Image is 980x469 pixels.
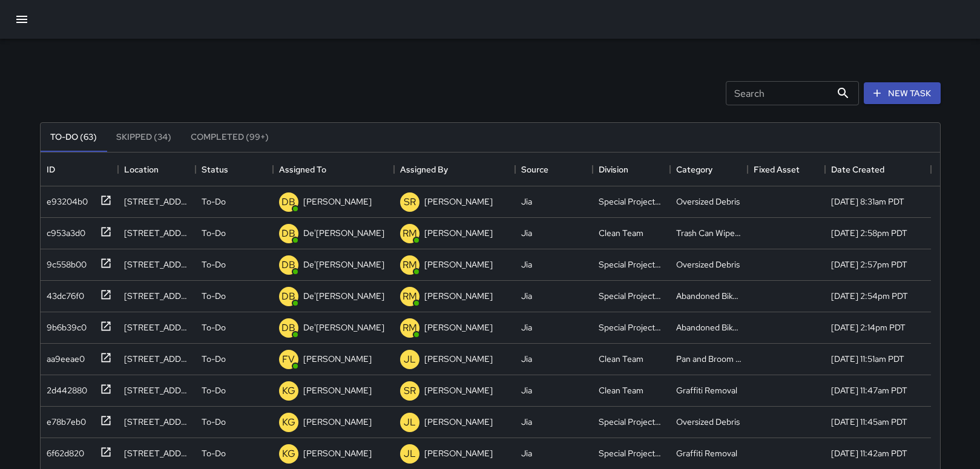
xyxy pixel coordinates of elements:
[831,384,907,396] div: 8/26/2025, 11:47am PDT
[303,290,384,302] p: De'[PERSON_NAME]
[521,290,532,302] div: Jia
[515,153,593,186] div: Source
[124,290,189,302] div: 28 Fremont Street
[42,285,84,302] div: 43dc76f0
[599,321,664,333] div: Special Projects Team
[831,153,884,186] div: Date Created
[282,415,295,430] p: KG
[521,227,532,239] div: Jia
[404,384,416,398] p: SR
[831,227,907,239] div: 8/26/2025, 2:58pm PDT
[202,321,226,333] p: To-Do
[676,290,742,302] div: Abandoned Bike Lock
[424,227,493,239] p: [PERSON_NAME]
[424,353,493,365] p: [PERSON_NAME]
[599,416,664,428] div: Special Projects Team
[273,153,394,186] div: Assigned To
[599,353,643,365] div: Clean Team
[303,227,384,239] p: De'[PERSON_NAME]
[281,258,295,272] p: DB
[303,447,372,459] p: [PERSON_NAME]
[404,352,416,367] p: JL
[281,195,295,209] p: DB
[202,416,226,428] p: To-Do
[124,447,189,459] div: 425 Jackson Street
[107,123,181,152] button: Skipped (34)
[42,442,84,459] div: 6f62d820
[831,258,907,271] div: 8/26/2025, 2:57pm PDT
[124,384,189,396] div: 804 Montgomery Street
[676,384,737,396] div: Graffiti Removal
[521,384,532,396] div: Jia
[831,290,908,302] div: 8/26/2025, 2:54pm PDT
[42,222,85,239] div: c953a3d0
[394,153,515,186] div: Assigned By
[404,415,416,430] p: JL
[303,321,384,333] p: De'[PERSON_NAME]
[41,153,118,186] div: ID
[521,195,532,208] div: Jia
[676,447,737,459] div: Graffiti Removal
[124,353,189,365] div: 729 Sansome Street
[831,447,907,459] div: 8/26/2025, 11:42am PDT
[202,353,226,365] p: To-Do
[676,227,742,239] div: Trash Can Wiped Down
[521,153,548,186] div: Source
[424,416,493,428] p: [PERSON_NAME]
[124,321,189,333] div: 232 Montgomery Street
[424,321,493,333] p: [PERSON_NAME]
[676,258,740,271] div: Oversized Debris
[124,153,159,186] div: Location
[599,258,664,271] div: Special Projects Team
[282,352,295,367] p: FV
[825,153,931,186] div: Date Created
[521,321,532,333] div: Jia
[599,227,643,239] div: Clean Team
[202,153,228,186] div: Status
[202,227,226,239] p: To-Do
[831,321,906,333] div: 8/26/2025, 2:14pm PDT
[404,447,416,461] p: JL
[403,321,417,335] p: RM
[303,353,372,365] p: [PERSON_NAME]
[196,153,273,186] div: Status
[403,289,417,304] p: RM
[279,153,326,186] div: Assigned To
[424,290,493,302] p: [PERSON_NAME]
[124,195,189,208] div: 124 Market Street
[831,195,904,208] div: 8/27/2025, 8:31am PDT
[41,123,107,152] button: To-Do (63)
[400,153,448,186] div: Assigned By
[202,290,226,302] p: To-Do
[282,384,295,398] p: KG
[424,384,493,396] p: [PERSON_NAME]
[831,353,904,365] div: 8/26/2025, 11:51am PDT
[403,226,417,241] p: RM
[42,191,88,208] div: e93204b0
[281,321,295,335] p: DB
[670,153,748,186] div: Category
[181,123,278,152] button: Completed (99+)
[202,258,226,271] p: To-Do
[864,82,941,105] button: New Task
[42,348,85,365] div: aa9eeae0
[754,153,800,186] div: Fixed Asset
[42,254,87,271] div: 9c558b00
[202,447,226,459] p: To-Do
[599,384,643,396] div: Clean Team
[521,416,532,428] div: Jia
[47,153,55,186] div: ID
[202,384,226,396] p: To-Do
[599,153,628,186] div: Division
[676,416,740,428] div: Oversized Debris
[303,258,384,271] p: De'[PERSON_NAME]
[202,195,226,208] p: To-Do
[303,384,372,396] p: [PERSON_NAME]
[42,379,87,396] div: 2d442880
[403,258,417,272] p: RM
[282,447,295,461] p: KG
[281,289,295,304] p: DB
[124,258,189,271] div: 1 Bush Street
[281,226,295,241] p: DB
[521,447,532,459] div: Jia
